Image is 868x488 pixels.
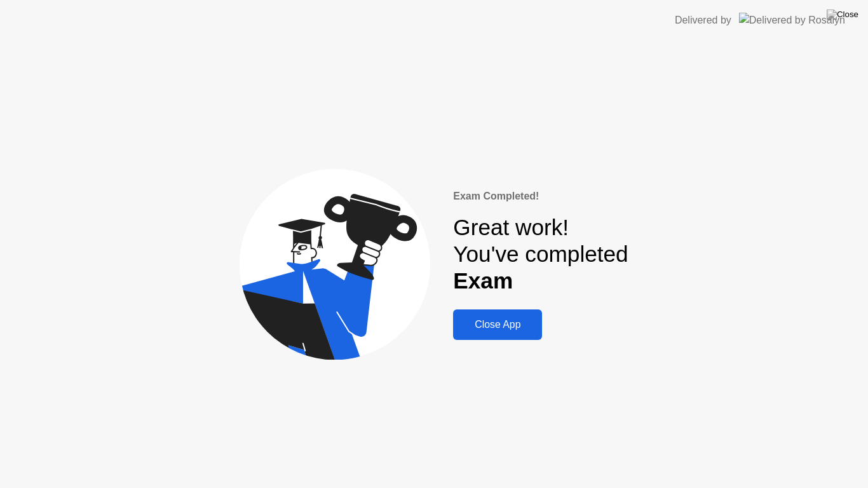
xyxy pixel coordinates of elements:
button: Close App [453,309,542,340]
div: Great work! You've completed [453,214,628,295]
b: Exam [453,268,513,293]
div: Delivered by [675,13,731,28]
img: Delivered by Rosalyn [739,13,845,27]
div: Exam Completed! [453,189,628,204]
div: Close App [457,319,538,330]
img: Close [827,10,858,20]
